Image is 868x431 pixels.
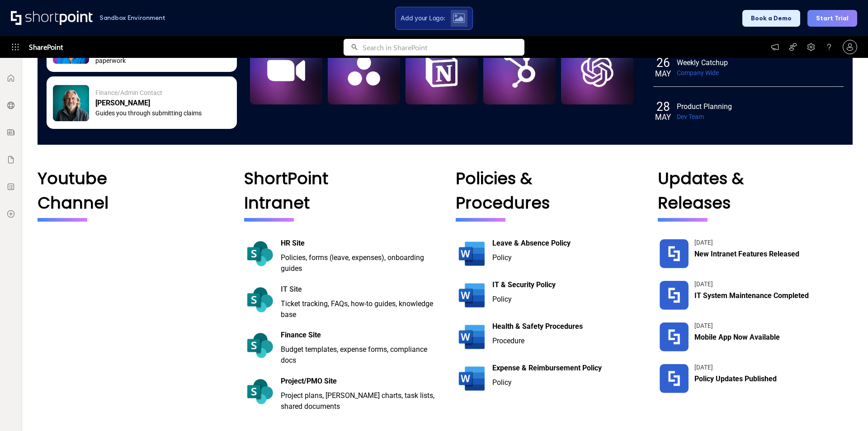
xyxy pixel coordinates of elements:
input: Search in SharePoint [363,39,524,56]
strong: ShortPoint [244,167,328,190]
div: Finance/Admin Contact [95,88,231,98]
strong: Youtube [38,167,107,190]
div: Policy Updates Published [694,374,851,384]
div: Finance Site [281,330,437,341]
div: IT System Maintenance Completed [694,290,851,301]
div: Product Planning [677,101,842,112]
strong: Procedures [456,191,550,214]
strong: Releases [658,191,731,214]
div: MAY [655,114,671,121]
div: Budget templates, expense forms, compliance docs [281,344,437,366]
span: SharePoint [29,36,63,58]
div: Policies, forms (leave, expenses), onboarding guides [281,252,437,274]
div: New Intranet Features Released [694,249,851,260]
div: Project/PMO Site [281,376,437,387]
div: MAY [655,70,671,78]
img: Upload logo [453,13,465,23]
div: Expense & Reimbursement Policy [492,363,644,374]
div: [PERSON_NAME] [95,98,231,109]
div: Policy [492,294,644,305]
div: Mobile App Now Available [694,332,851,343]
button: Start Trial [807,10,857,27]
div: Ticket tracking, FAQs, how-to guides, knowledge base [281,298,437,320]
iframe: Chat Widget [823,388,868,431]
div: Health & Safety Procedures [492,321,644,332]
div: Guides you through submitting claims [95,109,231,118]
div: Policy [492,377,644,388]
strong: Intranet [244,191,310,214]
button: Book a Demo [742,10,800,27]
div: Company Wide [677,68,842,78]
div: HR Site [281,238,437,249]
div: [DATE] [694,363,851,372]
div: [DATE] [694,321,851,330]
strong: Policies & [456,167,532,190]
div: IT & Security Policy [492,279,644,290]
div: Dev Team [677,112,842,122]
div: Project plans, [PERSON_NAME] charts, task lists, shared documents [281,390,437,412]
div: Weekly Catchup [677,57,842,68]
span: Add your Logo: [401,14,445,22]
strong: Channel [38,191,108,214]
div: IT Site [281,284,437,295]
div: 28 [655,102,671,113]
strong: Updates & [658,167,744,190]
div: Procedure [492,336,644,346]
div: [DATE] [694,279,851,289]
div: [DATE] [694,238,851,247]
h1: Sandbox Environment [99,15,165,20]
div: Csevegés widget [823,388,868,431]
div: Leave & Absence Policy [492,238,644,249]
div: Policy [492,252,644,263]
div: 26 [655,58,671,69]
